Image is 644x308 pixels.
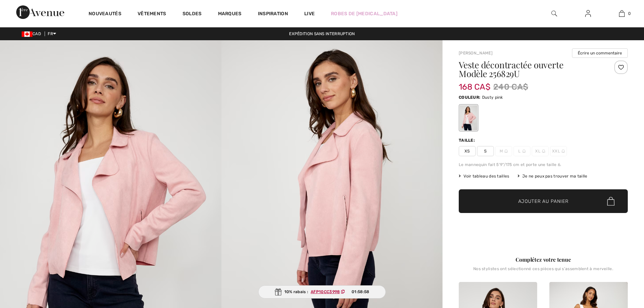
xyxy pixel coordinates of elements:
[585,9,591,18] img: Mes infos
[331,10,398,17] a: Robes de [MEDICAL_DATA]
[459,162,628,168] div: Le mannequin fait 5'9"/175 cm et porte une taille 6.
[459,51,493,55] a: [PERSON_NAME]
[607,197,615,206] img: Bag.svg
[504,149,508,153] img: ring-m.svg
[580,9,596,18] a: Se connecter
[551,9,557,18] img: recherche
[459,173,509,179] span: Voir tableau des tailles
[619,9,625,18] img: Mon panier
[304,10,315,17] a: Live
[514,146,530,156] span: L
[459,95,480,100] span: Couleur:
[352,289,369,295] span: 01:58:58
[459,61,600,78] h1: Veste décontractée ouverte Modèle 256829U
[22,31,32,37] img: Canadian Dollar
[605,9,638,18] a: 0
[460,105,477,131] div: Dusty pink
[48,31,56,36] span: FR
[495,146,512,156] span: M
[22,31,44,36] span: CAD
[183,11,202,18] a: Soldes
[518,198,569,205] span: Ajouter au panier
[138,11,166,18] a: Vêtements
[258,285,386,299] div: 10% rabais :
[518,173,588,179] div: Je ne peux pas trouver ma taille
[459,266,628,277] div: Nos stylistes ont sélectionné ces pièces qui s'assemblent à merveille.
[482,95,503,100] span: Dusty pink
[628,10,631,17] span: 0
[258,11,288,18] span: Inspiration
[493,81,528,93] span: 240 CA$
[542,149,545,153] img: ring-m.svg
[311,289,340,294] ins: AFP10CC3998
[459,256,628,264] div: Complétez votre tenue
[16,5,64,19] img: 1ère Avenue
[572,48,628,58] button: Écrire un commentaire
[275,288,282,295] img: Gift.svg
[562,149,565,153] img: ring-m.svg
[89,11,121,18] a: Nouveautés
[459,146,476,156] span: XS
[477,146,494,156] span: S
[532,146,549,156] span: XL
[459,75,491,92] span: 168 CA$
[459,189,628,213] button: Ajouter au panier
[550,146,567,156] span: XXL
[218,11,242,18] a: Marques
[522,149,526,153] img: ring-m.svg
[459,137,476,143] div: Taille:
